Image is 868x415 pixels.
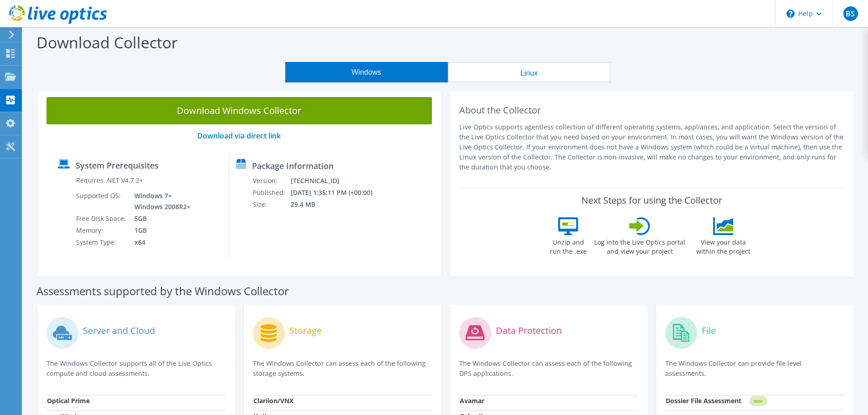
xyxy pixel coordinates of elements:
[76,161,159,170] label: System Prerequisites
[594,235,686,256] label: Log into the Live Optics portal and view your project
[76,225,128,236] td: Memory:
[46,97,432,124] a: Download Windows Collector
[47,396,90,405] strong: Optical Prime
[289,326,322,335] label: Storage
[83,326,155,335] label: Server and Cloud
[290,199,385,210] td: 29.4 MB
[290,187,385,199] td: [DATE] 1:35:11 PM (+00:00)
[702,326,716,335] label: File
[128,213,192,225] td: 5GB
[252,175,290,187] td: Version:
[252,161,334,170] label: Package Information
[252,199,290,210] td: Size:
[665,359,844,379] p: The Windows Collector can provide file level assessments.
[460,396,484,405] strong: Avamar
[36,32,178,53] label: Download Collector
[76,190,128,213] td: Supported OS:
[46,359,226,379] p: The Windows Collector supports all of the Live Optics compute and cloud assessments.
[128,236,192,248] td: x64
[36,287,289,296] label: Assessments supported by the Windows Collector
[290,175,385,187] td: [TECHNICAL_ID]
[448,62,611,82] button: Linux
[128,225,192,236] td: 1GB
[459,105,845,116] h2: About the Collector
[547,235,589,256] label: Unzip and run the .exe
[666,396,741,405] strong: Dossier File Assessment
[76,213,128,225] td: Free Disk Space:
[285,62,448,82] button: Windows
[690,235,756,256] label: View your data within the project
[581,195,722,206] label: Next Steps for using the Collector
[128,190,192,213] td: Windows 7+ Windows 2008R2+
[197,131,281,141] a: Download via direct link
[253,396,293,405] strong: Clariion/VNX
[496,326,562,335] label: Data Protection
[252,187,290,199] td: Published:
[754,399,763,404] tspan: NEW!
[76,176,143,185] label: Requires .NET V4.7.2+
[253,359,432,379] p: The Windows Collector can assess each of the following storage systems.
[459,122,845,172] p: Live Optics supports agentless collection of different operating systems, appliances, and applica...
[76,236,128,248] td: System Type:
[843,6,858,21] span: BS
[786,10,795,18] svg: \n
[459,359,638,379] p: The Windows Collector can assess each of the following DPS applications.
